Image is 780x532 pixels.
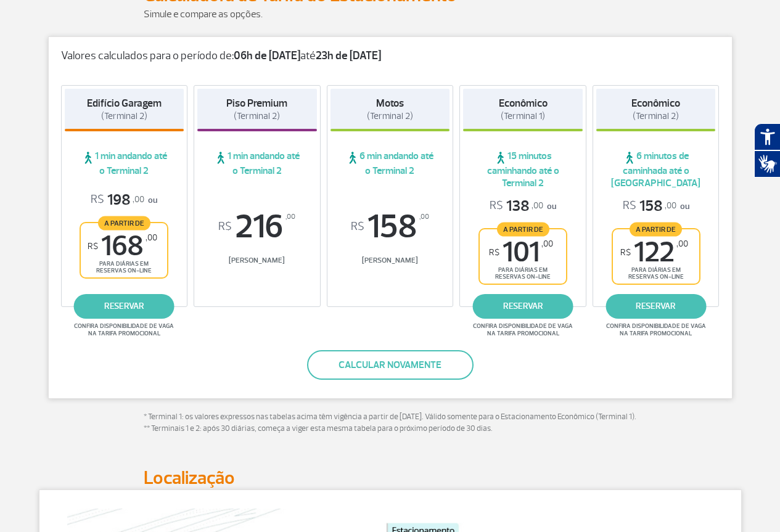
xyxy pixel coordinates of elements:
span: 101 [489,239,553,266]
h2: Localização [144,467,637,489]
span: 15 minutos caminhando até o Terminal 2 [463,150,583,189]
span: 1 min andando até o Terminal 2 [65,150,184,177]
span: 158 [330,210,450,243]
strong: Econômico [499,97,548,110]
sup: R$ [351,220,364,234]
span: 6 min andando até o Terminal 2 [330,150,450,177]
span: [PERSON_NAME] [197,256,317,265]
span: 198 [91,190,144,210]
a: reservar [473,294,573,319]
p: * Terminal 1: os valores expressos nas tabelas acima têm vigência a partir de [DATE]. Válido some... [144,411,637,435]
span: para diárias em reservas on-line [91,260,157,274]
span: para diárias em reservas on-line [490,266,556,280]
span: 1 min andando até o Terminal 2 [197,150,317,177]
button: Abrir recursos assistivos. [754,123,780,150]
sup: R$ [620,247,631,258]
button: Calcular novamente [307,350,474,380]
span: 216 [197,210,317,243]
span: A partir de [497,222,549,236]
strong: 23h de [DATE] [316,49,381,63]
span: Confira disponibilidade de vaga na tarifa promocional [72,322,176,337]
strong: Motos [376,97,404,110]
sup: ,00 [419,210,429,224]
p: Valores calculados para o período de: até [61,49,720,63]
span: [PERSON_NAME] [330,256,450,265]
sup: ,00 [676,239,688,249]
span: (Terminal 2) [633,110,679,122]
sup: ,00 [146,232,157,243]
span: 158 [623,197,676,216]
strong: 06h de [DATE] [234,49,300,63]
span: (Terminal 2) [101,110,147,122]
div: Plugin de acessibilidade da Hand Talk. [754,123,780,178]
span: A partir de [630,222,682,236]
span: 6 minutos de caminhada até o [GEOGRAPHIC_DATA] [596,150,716,189]
sup: R$ [489,247,499,258]
span: 168 [88,232,157,260]
p: ou [623,197,689,216]
span: (Terminal 1) [501,110,545,122]
sup: ,00 [541,239,553,249]
span: A partir de [98,216,150,230]
span: (Terminal 2) [234,110,280,122]
span: Confira disponibilidade de vaga na tarifa promocional [471,322,575,337]
p: ou [490,197,556,216]
sup: ,00 [285,210,295,224]
a: reservar [606,294,706,319]
span: 122 [620,239,688,266]
button: Abrir tradutor de língua de sinais. [754,150,780,178]
a: reservar [74,294,174,319]
p: ou [91,190,157,210]
strong: Piso Premium [226,97,287,110]
span: para diárias em reservas on-line [623,266,689,280]
sup: R$ [218,220,232,234]
strong: Econômico [631,97,680,110]
span: Confira disponibilidade de vaga na tarifa promocional [604,322,708,337]
span: 138 [490,197,543,216]
sup: R$ [88,241,98,252]
strong: Edifício Garagem [87,97,162,110]
span: (Terminal 2) [367,110,413,122]
p: Simule e compare as opções. [144,7,637,22]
